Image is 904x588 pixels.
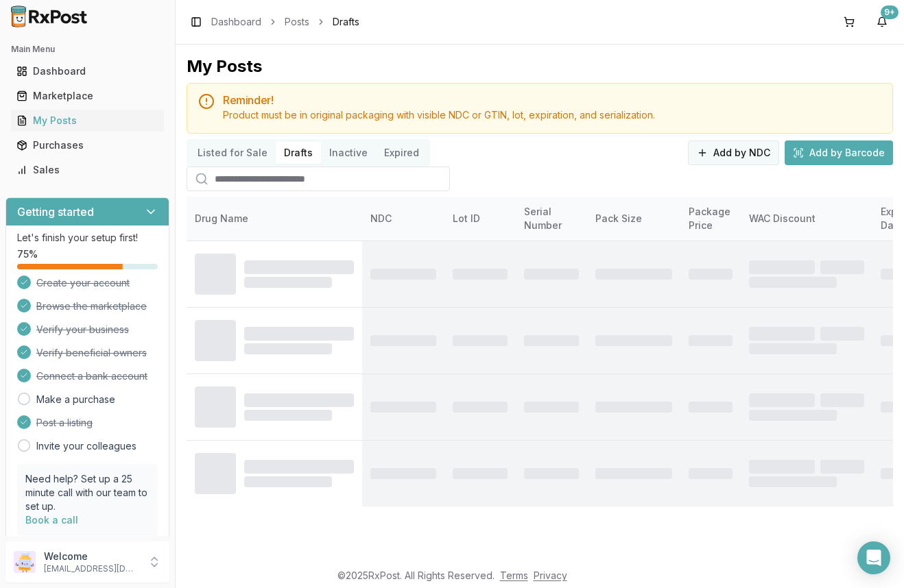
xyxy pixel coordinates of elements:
div: My Posts [187,56,262,77]
span: Create your account [36,276,130,290]
button: Add by NDC [688,140,779,165]
button: My Posts [5,110,169,132]
div: 9+ [881,5,899,19]
img: RxPost Logo [5,5,93,27]
p: Need help? Set up a 25 minute call with our team to set up. [25,472,150,513]
a: My Posts [11,108,164,133]
th: Pack Size [587,197,680,241]
span: Verify your business [36,323,129,336]
th: NDC [362,197,444,241]
div: My Posts [16,114,158,127]
a: Sales [11,158,164,182]
th: Drug Name [187,197,362,241]
div: Product must be in original packaging with visible NDC or GTIN, lot, expiration, and serialization. [223,108,881,122]
span: Drafts [333,15,359,29]
a: Posts [285,15,309,29]
button: Add by Barcode [785,140,893,165]
th: Serial Number [516,197,587,241]
button: Dashboard [5,60,169,82]
button: Purchases [5,134,169,156]
img: User avatar [14,551,36,573]
div: Dashboard [16,64,158,78]
div: Marketplace [16,89,158,103]
h2: Main Menu [11,44,164,55]
span: Verify beneficial owners [36,346,147,360]
div: Purchases [16,138,158,152]
a: Terms [500,569,528,581]
p: Welcome [44,550,139,563]
button: Inactive [321,142,376,164]
button: Sales [5,159,169,181]
a: Purchases [11,133,164,158]
a: Make a purchase [36,393,115,406]
nav: breadcrumb [211,15,359,29]
span: Connect a bank account [36,369,147,383]
h5: Reminder! [223,95,881,106]
button: 9+ [871,11,893,33]
a: Invite your colleagues [36,439,136,453]
div: Sales [16,163,158,177]
button: Listed for Sale [189,142,276,164]
a: Privacy [534,569,567,581]
span: Post a listing [36,416,93,430]
button: Expired [376,142,427,164]
p: Let's finish your setup first! [17,231,158,245]
h3: Getting started [17,204,94,220]
th: Lot ID [444,197,516,241]
button: Marketplace [5,85,169,107]
span: Browse the marketplace [36,299,147,313]
a: Book a call [25,514,78,526]
th: Package Price [680,197,741,241]
a: Marketplace [11,84,164,108]
div: Open Intercom Messenger [857,541,890,574]
button: Drafts [276,142,321,164]
span: 75 % [17,247,38,261]
a: Dashboard [211,15,261,29]
a: Dashboard [11,59,164,84]
p: [EMAIL_ADDRESS][DOMAIN_NAME] [44,563,139,574]
th: WAC Discount [741,197,872,241]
